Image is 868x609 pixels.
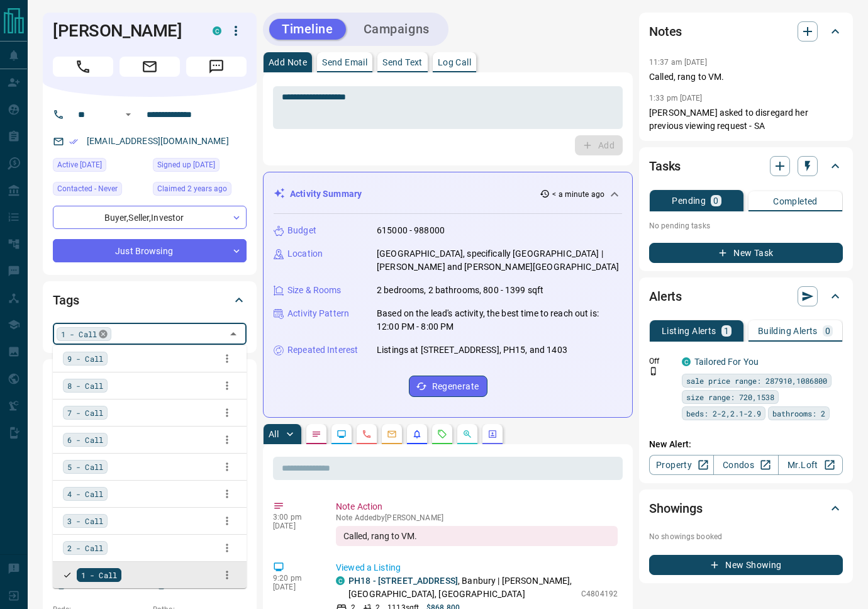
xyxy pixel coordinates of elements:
[269,19,346,40] button: Timeline
[377,344,567,357] p: Listings at [STREET_ADDRESS], PH15, and 1403
[153,182,247,199] div: Tue Aug 08 2023
[377,247,622,274] p: [GEOGRAPHIC_DATA], specifically [GEOGRAPHIC_DATA] | [PERSON_NAME] and [PERSON_NAME][GEOGRAPHIC_DATA]
[273,574,317,583] p: 9:20 pm
[387,429,397,439] svg: Emails
[649,58,707,67] p: 11:37 am [DATE]
[287,284,342,297] p: Size & Rooms
[67,461,103,473] span: 5 - Call
[213,26,221,35] div: condos.ca
[649,70,843,84] p: Called, rang to VM.
[649,355,674,367] p: Off
[552,189,604,200] p: < a minute ago
[186,57,247,77] span: Message
[336,576,345,585] div: condos.ca
[377,284,543,297] p: 2 bedrooms, 2 bathrooms, 800 - 1399 sqft
[67,515,103,527] span: 3 - Call
[53,21,194,41] h1: [PERSON_NAME]
[273,522,317,530] p: [DATE]
[157,159,215,171] span: Signed up [DATE]
[290,187,362,201] p: Activity Summary
[273,583,317,591] p: [DATE]
[487,429,498,439] svg: Agent Actions
[377,224,445,237] p: 615000 - 988000
[412,429,422,439] svg: Listing Alerts
[287,247,323,260] p: Location
[53,57,113,77] span: Call
[69,137,78,146] svg: Email Verified
[773,197,818,206] p: Completed
[81,569,117,581] span: 1 - Call
[713,455,778,475] a: Condos
[287,224,316,237] p: Budget
[649,156,681,176] h2: Tasks
[67,488,103,500] span: 4 - Call
[382,58,423,67] p: Send Text
[649,216,843,235] p: No pending tasks
[53,206,247,229] div: Buyer , Seller , Investor
[336,513,618,522] p: Note Added by [PERSON_NAME]
[61,328,97,340] span: 1 - Call
[53,239,247,262] div: Just Browsing
[336,561,618,574] p: Viewed a Listing
[649,367,658,376] svg: Push Notification Only
[649,555,843,575] button: New Showing
[274,182,622,206] div: Activity Summary< a minute ago
[682,357,691,366] div: condos.ca
[120,57,180,77] span: Email
[649,243,843,263] button: New Task
[825,327,830,335] p: 0
[67,542,103,554] span: 2 - Call
[649,151,843,181] div: Tasks
[649,286,682,306] h2: Alerts
[409,376,487,397] button: Regenerate
[67,433,103,446] span: 6 - Call
[649,493,843,523] div: Showings
[713,196,718,205] p: 0
[649,21,682,42] h2: Notes
[336,526,618,546] div: Called, rang to VM.
[649,16,843,47] div: Notes
[724,327,729,335] p: 1
[57,159,102,171] span: Active [DATE]
[121,107,136,122] button: Open
[649,455,714,475] a: Property
[686,407,761,420] span: beds: 2-2,2.1-2.9
[649,281,843,311] div: Alerts
[462,429,472,439] svg: Opportunities
[649,531,843,542] p: No showings booked
[437,429,447,439] svg: Requests
[87,136,229,146] a: [EMAIL_ADDRESS][DOMAIN_NAME]
[649,498,703,518] h2: Showings
[153,158,247,176] div: Tue Oct 24 2017
[225,325,242,343] button: Close
[348,574,575,601] p: , Banbury | [PERSON_NAME], [GEOGRAPHIC_DATA], [GEOGRAPHIC_DATA]
[581,588,618,600] p: C4804192
[269,58,307,67] p: Add Note
[53,158,147,176] div: Mon Aug 11 2025
[269,430,279,439] p: All
[336,500,618,513] p: Note Action
[157,182,227,195] span: Claimed 2 years ago
[758,327,818,335] p: Building Alerts
[649,94,703,103] p: 1:33 pm [DATE]
[53,290,79,310] h2: Tags
[337,429,347,439] svg: Lead Browsing Activity
[649,438,843,451] p: New Alert:
[322,58,367,67] p: Send Email
[686,391,774,403] span: size range: 720,1538
[57,327,111,341] div: 1 - Call
[67,406,103,419] span: 7 - Call
[287,307,349,320] p: Activity Pattern
[686,374,827,387] span: sale price range: 287910,1086800
[287,344,358,357] p: Repeated Interest
[694,357,759,367] a: Tailored For You
[273,513,317,522] p: 3:00 pm
[778,455,843,475] a: Mr.Loft
[67,379,103,392] span: 8 - Call
[377,307,622,333] p: Based on the lead's activity, the best time to reach out is: 12:00 PM - 8:00 PM
[67,352,103,365] span: 9 - Call
[672,196,706,205] p: Pending
[662,327,716,335] p: Listing Alerts
[348,576,458,586] a: PH18 - [STREET_ADDRESS]
[649,106,843,133] p: [PERSON_NAME] asked to disregard her previous viewing request - SA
